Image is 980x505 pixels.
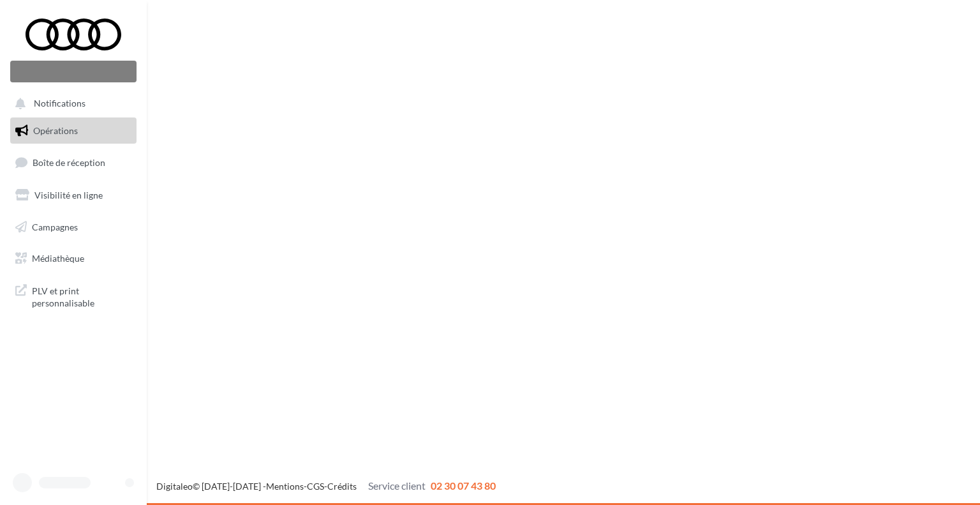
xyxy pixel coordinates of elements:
[33,125,78,136] span: Opérations
[307,481,324,492] a: CGS
[156,481,193,492] a: Digitaleo
[32,221,78,232] span: Campagnes
[10,61,137,82] div: Nouvelle campagne
[33,157,105,168] span: Boîte de réception
[8,117,139,144] a: Opérations
[431,479,496,492] span: 02 30 07 43 80
[368,479,426,492] span: Service client
[34,190,103,200] span: Visibilité en ligne
[8,214,139,241] a: Campagnes
[8,277,139,315] a: PLV et print personnalisable
[266,481,304,492] a: Mentions
[32,253,84,264] span: Médiathèque
[156,481,496,492] span: © [DATE]-[DATE] - - -
[32,282,131,310] span: PLV et print personnalisable
[8,182,139,209] a: Visibilité en ligne
[34,98,85,109] span: Notifications
[327,481,357,492] a: Crédits
[8,245,139,272] a: Médiathèque
[8,149,139,176] a: Boîte de réception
